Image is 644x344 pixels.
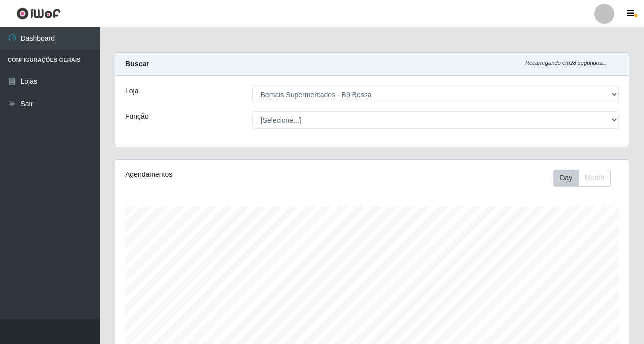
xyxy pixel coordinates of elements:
[553,170,611,187] div: First group
[578,170,611,187] button: Month
[553,170,579,187] button: Day
[553,170,619,187] div: Toolbar with button groups
[125,111,149,122] label: Função
[16,7,61,20] img: CoreUI Logo
[125,86,138,96] label: Loja
[125,170,322,180] div: Agendamentos
[525,60,607,66] i: Recarregando em 28 segundos...
[125,60,149,68] strong: Buscar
